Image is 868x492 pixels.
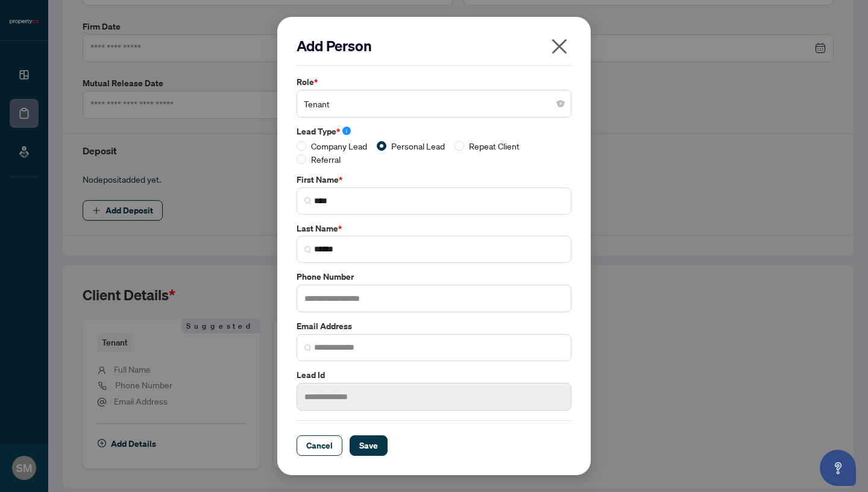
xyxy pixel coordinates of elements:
[297,435,342,456] button: Cancel
[306,139,372,153] span: Company Lead
[306,436,333,455] span: Cancel
[464,139,524,153] span: Repeat Client
[304,344,312,352] img: search_icon
[297,320,571,333] label: Email Address
[350,435,388,456] button: Save
[297,173,571,186] label: First Name
[550,37,569,56] span: close
[820,450,856,486] button: Open asap
[297,368,571,382] label: Lead Id
[342,127,351,135] span: info-circle
[304,246,312,253] img: search_icon
[304,197,312,204] img: search_icon
[297,36,571,55] h2: Add Person
[386,139,450,153] span: Personal Lead
[304,92,564,115] span: Tenant
[359,436,378,455] span: Save
[297,125,571,138] label: Lead Type
[306,153,345,166] span: Referral
[557,100,564,107] span: close-circle
[297,222,571,235] label: Last Name
[297,270,571,283] label: Phone Number
[297,75,571,89] label: Role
